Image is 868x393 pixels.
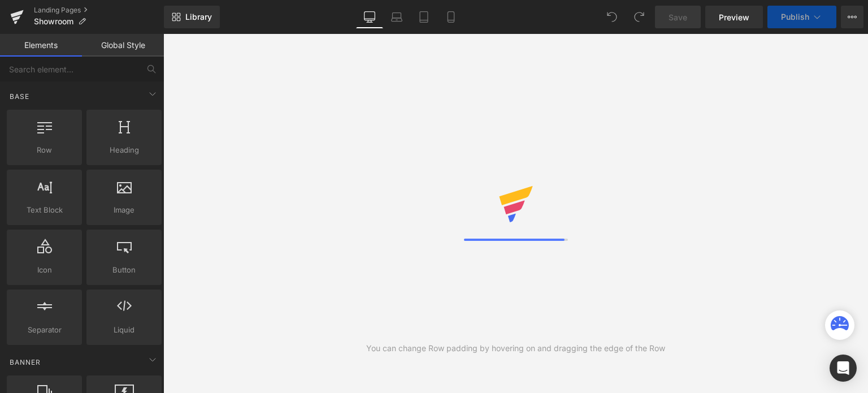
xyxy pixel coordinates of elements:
span: Icon [10,264,79,276]
a: Preview [705,6,763,28]
button: More [841,6,863,28]
a: Tablet [410,6,437,28]
span: Banner [8,357,42,368]
span: Library [185,12,212,22]
span: Showroom [34,17,73,26]
button: Redo [628,6,650,28]
span: Heading [90,144,158,156]
div: You can change Row padding by hovering on and dragging the edge of the Row [366,342,665,355]
button: Undo [601,6,623,28]
span: Base [8,91,31,102]
a: Mobile [437,6,465,28]
a: Landing Pages [34,6,164,15]
a: New Library [164,6,220,28]
span: Liquid [90,324,158,336]
span: Separator [10,324,79,336]
span: Save [669,11,687,23]
span: Button [90,264,158,276]
div: Open Intercom Messenger [830,355,857,382]
span: Publish [781,12,809,21]
button: Publish [767,6,836,28]
span: Row [10,144,79,156]
a: Laptop [383,6,410,28]
a: Desktop [356,6,383,28]
span: Image [90,204,158,216]
span: Preview [719,11,749,23]
a: Global Style [82,34,164,57]
span: Text Block [10,204,79,216]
